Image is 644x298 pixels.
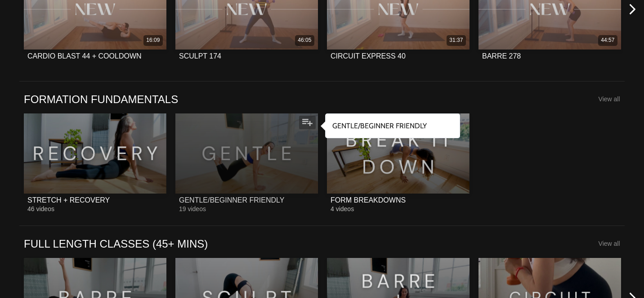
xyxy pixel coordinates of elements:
div: 46:05 [298,36,311,44]
div: 31:37 [449,36,463,44]
a: FORM BREAKDOWNSFORM BREAKDOWNS4 videos [327,113,470,212]
span: 4 videos [331,205,354,212]
div: FORM BREAKDOWNS [331,196,406,204]
button: Add to my list [299,116,316,129]
div: SCULPT 174 [179,52,221,60]
a: FULL LENGTH CLASSES (45+ MINS) [24,237,208,251]
a: GENTLE/BEGINNER FRIENDLYGENTLE/BEGINNER FRIENDLY19 videos [175,113,318,212]
div: 44:57 [601,36,614,44]
div: BARRE 278 [482,52,521,60]
span: 46 videos [27,205,54,212]
div: CIRCUIT EXPRESS 40 [331,52,406,60]
div: GENTLE/BEGINNER FRIENDLY [179,196,284,204]
strong: GENTLE/BEGINNER FRIENDLY [332,122,427,130]
a: FORMATION FUNDAMENTALS [24,92,178,106]
span: 19 videos [179,205,206,212]
a: View all [599,95,620,103]
a: STRETCH + RECOVERYSTRETCH + RECOVERY46 videos [24,113,166,212]
div: 16:09 [146,36,160,44]
div: CARDIO BLAST 44 + COOLDOWN [27,52,142,60]
div: STRETCH + RECOVERY [27,196,110,204]
a: View all [599,240,620,247]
